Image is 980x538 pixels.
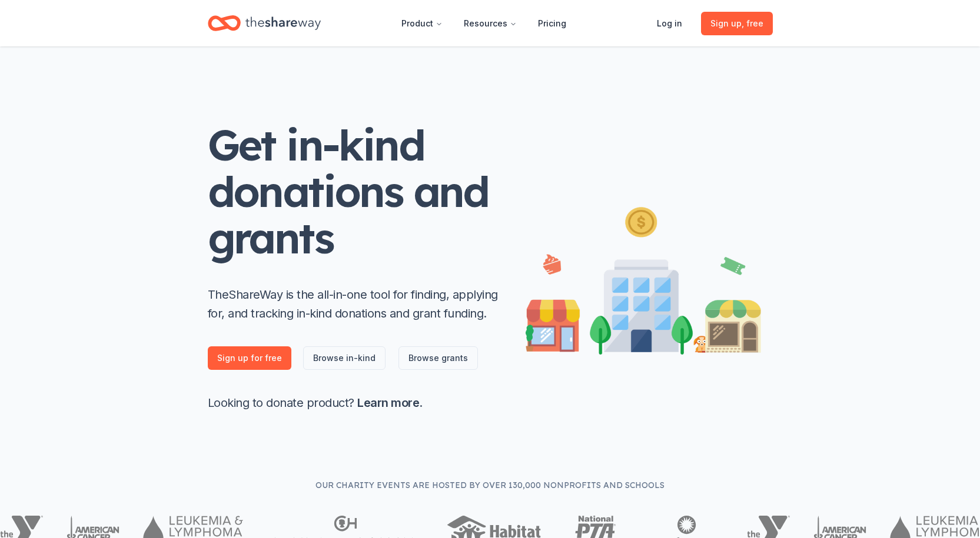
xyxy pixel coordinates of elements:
a: Sign up for free [208,346,291,370]
a: Pricing [529,12,576,35]
span: Sign up [710,16,763,31]
a: Home [208,9,321,37]
p: TheShareWay is the all-in-one tool for finding, applying for, and tracking in-kind donations and ... [208,285,502,323]
nav: Main [392,9,576,37]
span: , free [742,18,763,28]
img: Illustration for landing page [526,202,761,355]
a: Log in [647,12,692,35]
a: Sign up, free [701,12,773,35]
a: Learn more [357,396,419,410]
a: Browse in-kind [303,346,386,370]
a: Browse grants [398,346,478,370]
h1: Get in-kind donations and grants [208,122,502,262]
button: Product [392,12,452,35]
button: Resources [454,12,526,35]
p: Looking to donate product? . [208,393,502,412]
